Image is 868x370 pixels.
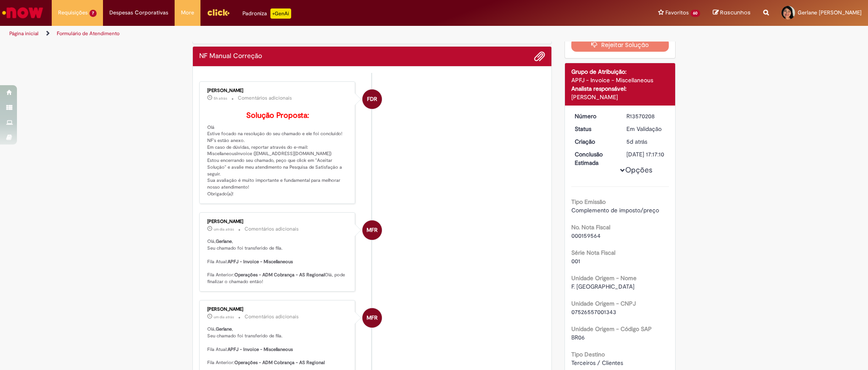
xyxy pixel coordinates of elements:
[534,51,545,62] button: Adicionar anexos
[242,8,291,19] div: Padroniza
[245,313,299,320] small: Comentários adicionais
[571,308,616,316] span: 07526557001343
[720,8,751,17] span: Rascunhos
[199,53,262,60] h2: NF Manual Correção Histórico de tíquete
[57,30,120,37] a: Formulário de Atendimento
[367,89,377,109] span: FDR
[207,88,348,93] div: [PERSON_NAME]
[207,326,348,366] p: Olá, , Seu chamado foi transferido de fila. Fila Atual: Fila Anterior:
[234,272,325,278] b: Operações - ADM Cobrança - AS Regional
[207,219,348,224] div: [PERSON_NAME]
[571,232,601,239] span: 000159564
[626,112,666,120] div: R13570208
[362,220,382,240] div: Mirella Furlan Rosa
[207,6,230,19] img: click_logo_yellow_360x200.png
[234,359,325,366] b: Operações - ADM Cobrança - AS Regional
[214,227,234,232] span: um dia atrás
[571,38,669,52] button: Rejeitar Solução
[571,84,669,93] div: Analista responsável:
[571,274,637,282] b: Unidade Origem - Nome
[571,198,606,206] b: Tipo Emissão
[214,314,234,320] span: um dia atrás
[9,30,39,37] a: Página inicial
[89,10,97,17] span: 7
[626,137,666,146] div: 26/09/2025 11:44:40
[238,95,292,102] small: Comentários adicionais
[571,67,669,76] div: Grupo de Atribuição:
[367,220,378,240] span: MFR
[626,138,647,145] span: 5d atrás
[568,150,620,167] dt: Conclusão Estimada
[362,308,382,328] div: Mirella Furlan Rosa
[571,351,605,358] b: Tipo Destino
[798,9,862,16] span: Gerlane [PERSON_NAME]
[6,26,572,42] ul: Trilhas de página
[216,326,232,332] b: Gerlane
[207,111,348,198] p: Olá Estive focado na resolução do seu chamado e ele foi concluído! NF's estão anexo. Em caso de d...
[571,206,659,214] span: Complemento de imposto/preço
[58,8,88,17] span: Requisições
[571,359,623,367] span: Terceiros / Clientes
[207,238,348,285] p: Olá, , Seu chamado foi transferido de fila. Fila Atual: Fila Anterior: Olá, pode finalizar o cham...
[713,9,751,17] a: Rascunhos
[690,10,700,17] span: 60
[626,150,666,159] div: [DATE] 17:17:10
[568,125,620,133] dt: Status
[571,300,636,307] b: Unidade Origem - CNPJ
[626,138,647,145] time: 26/09/2025 11:44:40
[571,249,615,256] b: Série Nota Fiscal
[207,307,348,312] div: [PERSON_NAME]
[367,308,378,328] span: MFR
[571,223,610,231] b: No. Nota Fiscal
[228,346,293,353] b: APFJ - Invoice - Miscellaneous
[246,111,309,120] b: Solução Proposta:
[665,8,689,17] span: Favoritos
[181,8,194,17] span: More
[568,137,620,146] dt: Criação
[214,96,227,101] span: 5h atrás
[571,334,585,341] span: BR06
[571,93,669,101] div: [PERSON_NAME]
[568,112,620,120] dt: Número
[571,283,634,290] span: F. [GEOGRAPHIC_DATA]
[216,238,232,245] b: Gerlane
[228,259,293,265] b: APFJ - Invoice - Miscellaneous
[109,8,168,17] span: Despesas Corporativas
[214,96,227,101] time: 30/09/2025 11:05:03
[571,257,580,265] span: 001
[1,4,45,21] img: ServiceNow
[270,8,291,19] p: +GenAi
[571,325,652,333] b: Unidade Origem - Código SAP
[626,125,666,133] div: Em Validação
[362,89,382,109] div: Fernando Da Rosa Moreira
[214,227,234,232] time: 29/09/2025 14:01:27
[571,76,669,84] div: APFJ - Invoice - Miscellaneous
[245,225,299,233] small: Comentários adicionais
[214,314,234,320] time: 29/09/2025 14:01:27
